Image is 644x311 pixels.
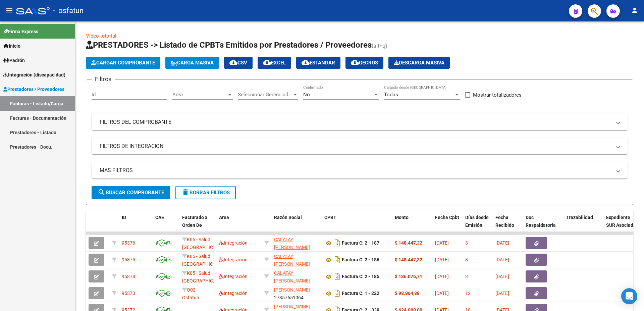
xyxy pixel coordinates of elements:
[182,254,227,267] span: K05 - Salud [GEOGRAPHIC_DATA]
[219,215,229,220] span: Area
[432,210,463,240] datatable-header-cell: Fecha Cpbt
[342,257,379,263] strong: Factura C: 2 - 186
[53,3,84,18] span: - osfatun
[465,274,468,279] span: 3
[219,274,248,279] span: Integración
[526,215,556,228] span: Doc Respaldatoria
[182,215,207,228] span: Facturado x Orden De
[274,215,302,220] span: Razón Social
[342,291,379,296] strong: Factura C: 1 - 222
[345,57,383,69] button: Gecros
[100,143,611,150] mat-panel-title: FILTROS DE INTEGRACION
[435,257,449,262] span: [DATE]
[395,257,422,262] strong: $ 148.447,32
[3,57,25,64] span: Padrón
[100,167,611,174] mat-panel-title: MAS FILTROS
[175,186,236,199] button: Borrar Filtros
[303,92,310,98] span: No
[493,210,523,240] datatable-header-cell: Fecha Recibido
[296,57,340,69] button: Estandar
[302,60,335,66] span: Estandar
[155,215,164,220] span: CAE
[351,60,378,66] span: Gecros
[333,271,342,282] i: Descargar documento
[91,60,155,66] span: Cargar Comprobante
[435,215,459,220] span: Fecha Cpbt
[92,138,628,154] mat-expansion-panel-header: FILTROS DE INTEGRACION
[182,270,227,283] span: K05 - Salud [GEOGRAPHIC_DATA]
[523,210,563,240] datatable-header-cell: Doc Respaldatoria
[274,304,310,309] span: [PERSON_NAME]
[92,162,628,178] mat-expansion-panel-header: MAS FILTROS
[86,33,116,39] a: Video tutorial
[219,291,248,296] span: Integración
[3,42,20,50] span: Inicio
[465,240,468,246] span: 3
[219,257,248,262] span: Integración
[388,57,450,69] button: Descarga Masiva
[86,40,372,50] span: PRESTADORES -> Listado de CPBTs Emitidos por Prestadores / Proveedores
[92,114,628,130] mat-expansion-panel-header: FILTROS DEL COMPROBANTE
[435,274,449,279] span: [DATE]
[274,270,310,283] span: CALATAY [PERSON_NAME]
[388,57,450,69] app-download-masive: Descarga masiva de comprobantes (adjuntos)
[171,60,214,66] span: Carga Masiva
[302,58,310,66] mat-icon: cloud_download
[435,240,449,246] span: [DATE]
[392,210,432,240] datatable-header-cell: Monto
[172,92,227,98] span: Area
[395,215,409,220] span: Monto
[333,288,342,299] i: Descargar documento
[181,190,230,196] span: Borrar Filtros
[495,240,509,246] span: [DATE]
[181,188,190,196] mat-icon: delete
[495,291,509,296] span: [DATE]
[3,71,65,79] span: Integración (discapacidad)
[92,74,115,84] h3: Filtros
[631,6,639,14] mat-icon: person
[495,215,514,228] span: Fecha Recibido
[216,210,262,240] datatable-header-cell: Area
[465,257,468,262] span: 3
[271,210,322,240] datatable-header-cell: Razón Social
[100,118,611,126] mat-panel-title: FILTROS DEL COMPROBANTE
[122,257,135,262] span: 95375
[182,287,199,308] span: O02 - Osfatun Propio
[238,92,292,98] span: Seleccionar Gerenciador
[219,240,248,246] span: Integración
[435,291,449,296] span: [DATE]
[566,215,593,220] span: Trazabilidad
[5,6,13,14] mat-icon: menu
[119,210,153,240] datatable-header-cell: ID
[153,210,179,240] datatable-header-cell: CAE
[342,274,379,279] strong: Factura C: 2 - 185
[179,210,216,240] datatable-header-cell: Facturado x Orden De
[324,215,336,220] span: CPBT
[3,86,64,93] span: Prestadores / Proveedores
[603,210,640,240] datatable-header-cell: Expediente SUR Asociado
[333,254,342,265] i: Descargar documento
[351,58,359,66] mat-icon: cloud_download
[395,291,420,296] strong: $ 98.964,88
[563,210,603,240] datatable-header-cell: Trazabilidad
[92,186,170,199] button: Buscar Comprobante
[395,274,422,279] strong: $ 136.076,71
[258,57,291,69] button: EXCEL
[274,236,319,250] div: 27362266616
[122,291,135,296] span: 95373
[229,58,237,66] mat-icon: cloud_download
[263,58,271,66] mat-icon: cloud_download
[274,286,319,300] div: 27357651064
[165,57,219,69] button: Carga Masiva
[495,274,509,279] span: [DATE]
[274,269,319,283] div: 27362266616
[322,210,392,240] datatable-header-cell: CPBT
[621,288,637,304] div: Open Intercom Messenger
[274,253,319,267] div: 27362266616
[182,237,227,250] span: K05 - Salud [GEOGRAPHIC_DATA]
[465,291,471,296] span: 12
[333,238,342,248] i: Descargar documento
[229,60,247,66] span: CSV
[394,60,444,66] span: Descarga Masiva
[98,190,164,196] span: Buscar Comprobante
